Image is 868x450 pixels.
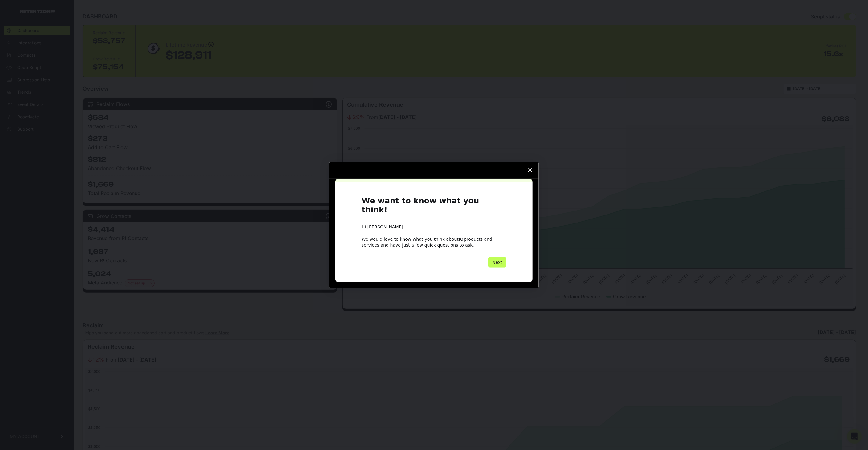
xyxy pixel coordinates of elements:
[459,237,464,242] b: R!
[362,224,506,230] div: Hi [PERSON_NAME],
[488,257,506,268] button: Next
[521,162,539,179] span: Close survey
[362,197,506,218] h1: We want to know what you think!
[362,236,506,247] div: We would love to know what you think about products and services and have just a few quick questi...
